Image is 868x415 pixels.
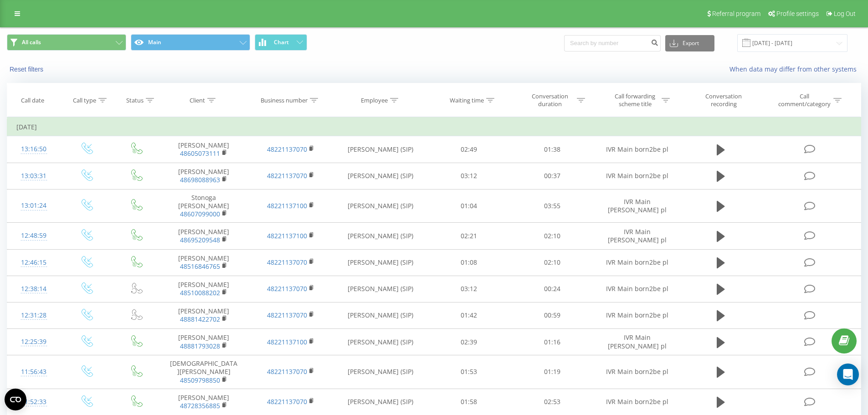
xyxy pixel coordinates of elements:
td: [DEMOGRAPHIC_DATA][PERSON_NAME] [160,355,247,389]
a: 48728356885 [180,401,220,410]
div: Conversation recording [694,92,753,108]
div: 12:48:59 [16,227,51,245]
td: 03:12 [427,276,511,302]
div: Call date [21,97,44,104]
a: 48221137070 [267,258,307,266]
a: 48221137070 [267,367,307,376]
td: [PERSON_NAME] (SIP) [334,276,427,302]
a: 48695209548 [180,236,220,244]
td: 02:39 [427,329,511,355]
button: Open CMP widget [5,389,26,410]
a: 48698088963 [180,175,220,184]
div: Status [126,97,144,104]
td: IVR Main born2be pl [594,302,680,328]
td: 02:49 [427,136,511,163]
td: 02:53 [511,389,594,415]
a: 48221137100 [267,231,307,240]
td: [PERSON_NAME] [160,329,247,355]
td: [PERSON_NAME] [160,389,247,415]
div: Conversation duration [526,92,575,108]
td: 02:10 [511,223,594,249]
div: Call forwarding scheme title [611,92,659,108]
button: Main [131,34,250,51]
span: Profile settings [776,10,819,17]
div: Business number [261,97,308,104]
td: IVR Main [PERSON_NAME] pl [594,223,680,249]
td: IVR Main born2be pl [594,355,680,389]
td: [PERSON_NAME] [160,163,247,189]
td: [PERSON_NAME] (SIP) [334,163,427,189]
div: 13:01:24 [16,197,51,215]
div: 12:38:14 [16,280,51,298]
td: 03:55 [511,189,594,223]
div: 12:46:15 [16,254,51,272]
a: 48221137070 [267,311,307,319]
td: [PERSON_NAME] (SIP) [334,223,427,249]
td: 02:21 [427,223,511,249]
td: [PERSON_NAME] (SIP) [334,249,427,276]
td: IVR Main born2be pl [594,276,680,302]
td: [PERSON_NAME] (SIP) [334,389,427,415]
div: Call type [73,97,96,104]
div: Open Intercom Messenger [837,364,859,385]
button: Reset filters [7,65,48,73]
td: [PERSON_NAME] [160,249,247,276]
td: [PERSON_NAME] (SIP) [334,189,427,223]
td: 00:37 [511,163,594,189]
div: Employee [361,97,388,104]
div: 13:16:50 [16,140,51,158]
td: [PERSON_NAME] (SIP) [334,355,427,389]
a: 48221137100 [267,201,307,210]
span: All calls [22,39,41,46]
td: 02:10 [511,249,594,276]
td: [PERSON_NAME] (SIP) [334,329,427,355]
div: 11:56:43 [16,363,51,381]
div: 12:25:39 [16,333,51,351]
a: 48221137070 [267,284,307,293]
td: 01:16 [511,329,594,355]
button: Export [665,35,714,51]
a: 48881793028 [180,342,220,350]
a: 48607099000 [180,210,220,218]
a: 48881422702 [180,315,220,323]
td: 03:12 [427,163,511,189]
div: Client [190,97,205,104]
td: [PERSON_NAME] [160,136,247,163]
td: IVR Main [PERSON_NAME] pl [594,189,680,223]
input: Search by number [564,35,661,51]
td: [PERSON_NAME] [160,276,247,302]
a: 48509798850 [180,376,220,384]
td: [DATE] [7,118,861,136]
span: Referral program [712,10,760,17]
a: When data may differ from other systems [729,65,861,73]
td: [PERSON_NAME] (SIP) [334,136,427,163]
td: IVR Main [PERSON_NAME] pl [594,329,680,355]
a: 48221137070 [267,145,307,154]
td: IVR Main born2be pl [594,163,680,189]
a: 48221137070 [267,397,307,406]
a: 48510088202 [180,288,220,297]
td: IVR Main born2be pl [594,389,680,415]
td: [PERSON_NAME] [160,223,247,249]
td: Stonoga [PERSON_NAME] [160,189,247,223]
div: 12:31:28 [16,307,51,324]
div: 13:03:31 [16,167,51,185]
td: 01:58 [427,389,511,415]
td: 01:42 [427,302,511,328]
a: 48221137070 [267,171,307,180]
div: Waiting time [450,97,484,104]
button: All calls [7,34,126,51]
td: 01:04 [427,189,511,223]
td: 00:59 [511,302,594,328]
td: 01:08 [427,249,511,276]
td: 01:53 [427,355,511,389]
td: 00:24 [511,276,594,302]
span: Chart [274,39,289,46]
td: [PERSON_NAME] (SIP) [334,302,427,328]
button: Chart [255,34,307,51]
td: 01:38 [511,136,594,163]
a: 48516846765 [180,262,220,271]
a: 48221137100 [267,338,307,346]
div: 11:52:33 [16,393,51,411]
td: [PERSON_NAME] [160,302,247,328]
